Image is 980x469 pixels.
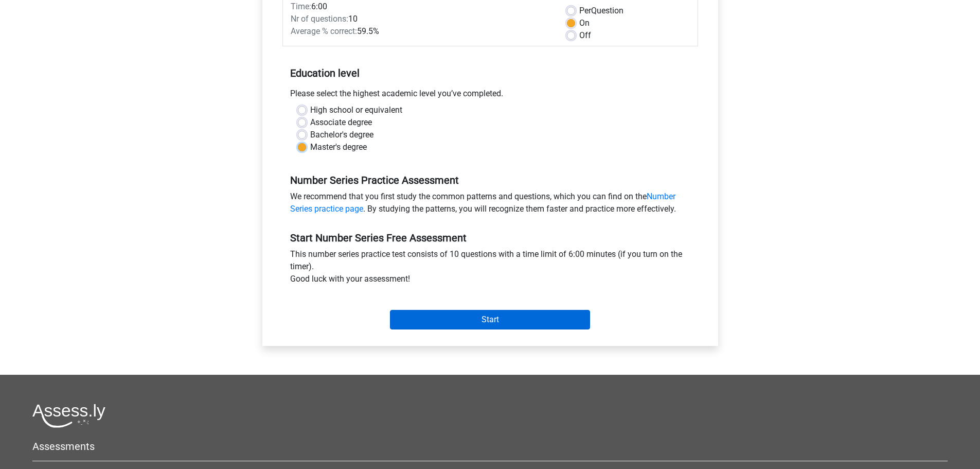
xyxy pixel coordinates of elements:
[283,25,559,38] div: 59.5%
[282,88,698,104] div: Please select the highest academic level you’ve completed.
[283,13,559,25] div: 10
[390,310,590,329] input: Start
[290,63,690,83] h5: Education level
[310,104,402,116] label: High school or equivalent
[579,17,590,29] label: On
[291,26,357,36] span: Average % correct:
[310,116,372,129] label: Associate degree
[290,174,690,186] h5: Number Series Practice Assessment
[310,141,367,153] label: Master's degree
[291,14,348,24] span: Nr of questions:
[282,190,698,219] div: We recommend that you first study the common patterns and questions, which you can find on the . ...
[291,2,311,11] span: Time:
[282,248,698,289] div: This number series practice test consists of 10 questions with a time limit of 6:00 minutes (if y...
[283,1,559,13] div: 6:00
[579,6,591,15] span: Per
[290,232,690,244] h5: Start Number Series Free Assessment
[579,29,591,42] label: Off
[310,129,373,141] label: Bachelor's degree
[32,440,948,453] h5: Assessments
[32,404,105,428] img: Assessly logo
[579,5,623,17] label: Question
[290,192,675,214] a: Number Series practice page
